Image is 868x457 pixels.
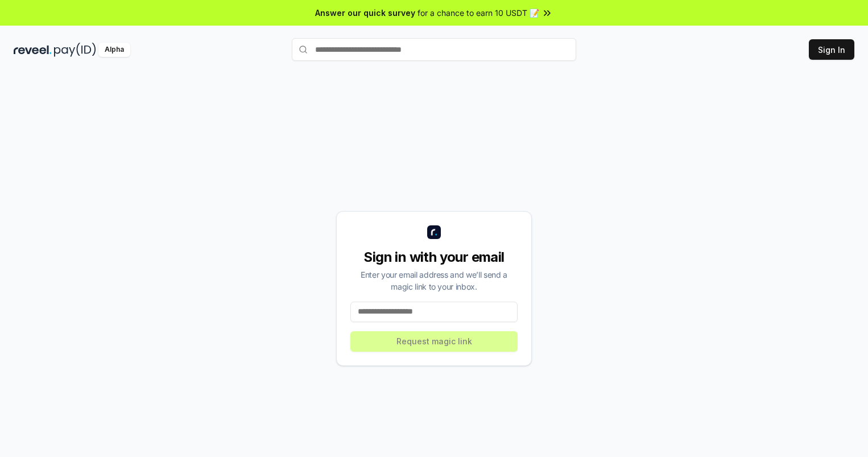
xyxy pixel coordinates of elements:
div: Sign in with your email [350,248,518,266]
div: Alpha [98,43,130,57]
span: Answer our quick survey [315,7,415,19]
img: logo_small [427,225,441,239]
img: pay_id [54,43,96,57]
img: reveel_dark [14,43,52,57]
button: Sign In [809,39,854,60]
div: Enter your email address and we’ll send a magic link to your inbox. [350,269,518,293]
span: for a chance to earn 10 USDT 📝 [418,7,539,19]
